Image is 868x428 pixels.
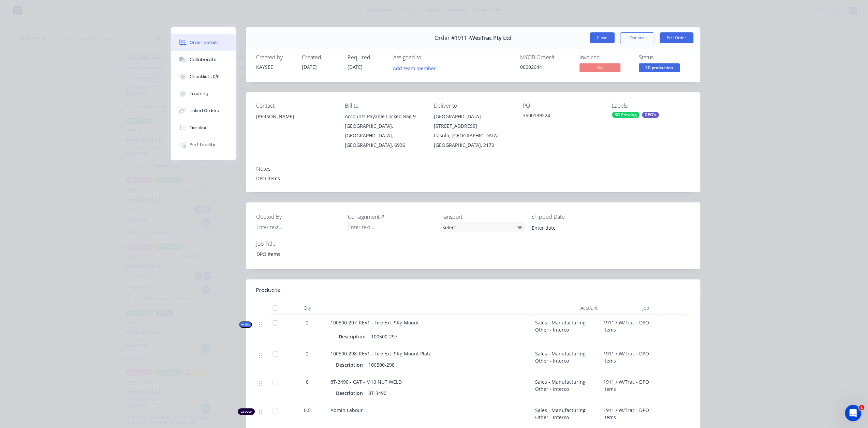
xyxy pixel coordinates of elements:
span: 100500-298_REV1 - Fire Ext. 9Kg Mount Plate [330,350,431,357]
button: Linked Orders [171,102,236,119]
button: Tracking [171,85,236,102]
div: Accounts Payable Locked Bag 9 [345,112,423,121]
div: MYOB Order # [520,54,571,61]
div: [GEOGRAPHIC_DATA] - [STREET_ADDRESS]Casula, [GEOGRAPHIC_DATA], [GEOGRAPHIC_DATA], 2170 [434,112,512,150]
div: [GEOGRAPHIC_DATA] - [STREET_ADDRESS] [434,112,512,131]
div: 100500-297 [368,332,400,341]
div: 1911 / W/Trac - DPO Items [601,315,652,346]
span: WesTrac Pty Ltd [470,35,512,41]
button: Close [590,32,615,43]
div: Assigned to [393,54,461,61]
span: [DATE] [302,64,317,70]
div: Timeline [190,125,208,131]
button: Order details [171,34,236,51]
span: [DATE] [348,64,363,70]
div: Order details [190,40,219,46]
button: Edit Order [660,32,693,43]
span: 2 [306,319,309,326]
div: Account [532,301,601,315]
div: Description [339,332,368,341]
input: Enter date [527,223,612,233]
div: Profitability [190,142,215,148]
div: Required [348,54,385,61]
div: Sales - Manufacturing Other - Interco [532,402,601,425]
div: Description [336,360,366,370]
span: 8 [306,378,309,385]
span: No [579,63,620,72]
button: Options [620,32,654,43]
div: Accounts Payable Locked Bag 9[GEOGRAPHIC_DATA], [GEOGRAPHIC_DATA], [GEOGRAPHIC_DATA], 6936 [345,112,423,150]
div: Notes [256,166,690,172]
button: 3D production [639,63,680,74]
div: 100500-298 [366,360,397,370]
div: Checklists 0/0 [190,74,220,80]
label: Job Title [256,240,341,248]
div: Select... [440,222,525,232]
label: Shipped Date [531,213,617,221]
button: Profitability [171,136,236,153]
div: Sales - Manufacturing Other - Interco [532,374,601,402]
div: Casula, [GEOGRAPHIC_DATA], [GEOGRAPHIC_DATA], 2170 [434,131,512,150]
span: 1 [859,405,864,410]
div: Created by [256,54,294,61]
iframe: Intercom live chat [845,405,861,421]
div: 1911 / W/Trac - DPO Items [601,402,652,425]
div: Sales - Manufacturing Other - Interco [532,315,601,346]
div: Created [302,54,339,61]
div: 8T-3490 [366,388,389,398]
div: [GEOGRAPHIC_DATA], [GEOGRAPHIC_DATA], [GEOGRAPHIC_DATA], 6936 [345,121,423,150]
div: 3500139224 [523,112,601,121]
button: Timeline [171,119,236,136]
span: Admin Labour [330,407,363,413]
div: 1911 / W/Trac - DPO Items [601,346,652,374]
div: 00002044 [520,63,571,71]
span: 2 [306,350,309,357]
button: Add team member [393,63,440,73]
div: Contact [256,103,334,109]
button: Collaborate [171,51,236,68]
div: Job [601,301,652,315]
div: [PERSON_NAME] [256,112,334,134]
div: Bill to [345,103,423,109]
span: 3D production [639,63,680,72]
div: Linked Orders [190,108,219,114]
div: Labour [238,408,255,415]
div: Labels [612,103,690,109]
div: Qty [287,301,328,315]
button: Checklists 0/0 [171,68,236,85]
label: Transport [440,213,525,221]
div: Invoiced [579,54,631,61]
div: DPO Items [256,175,690,182]
span: Kit [241,322,250,327]
label: Quoted By [256,213,341,221]
div: 1911 / W/Trac - DPO Items [601,374,652,402]
div: Tracking [190,91,208,97]
div: Description [336,388,366,398]
div: Deliver to [434,103,512,109]
div: [PERSON_NAME] [256,112,334,121]
div: Products [256,286,280,294]
button: Add team member [389,63,439,73]
div: DPO's [642,112,659,118]
span: Order #1911 - [435,35,470,41]
span: 8T-3490 - CAT - M10 NUT WELD [330,379,402,385]
div: DPO Items [251,249,336,259]
span: 100500-297_REV1 - Fire Ext. 9Kg Mount [330,319,419,326]
div: Collaborate [190,57,217,63]
button: Kit [239,321,252,328]
div: Sales - Manufacturing Other - Interco [532,346,601,374]
label: Consignment # [348,213,433,221]
div: KAYSEE [256,63,294,71]
div: 3D Printing [612,112,639,118]
div: PO [523,103,601,109]
div: Status [639,54,690,61]
span: 0.5 [304,407,311,414]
